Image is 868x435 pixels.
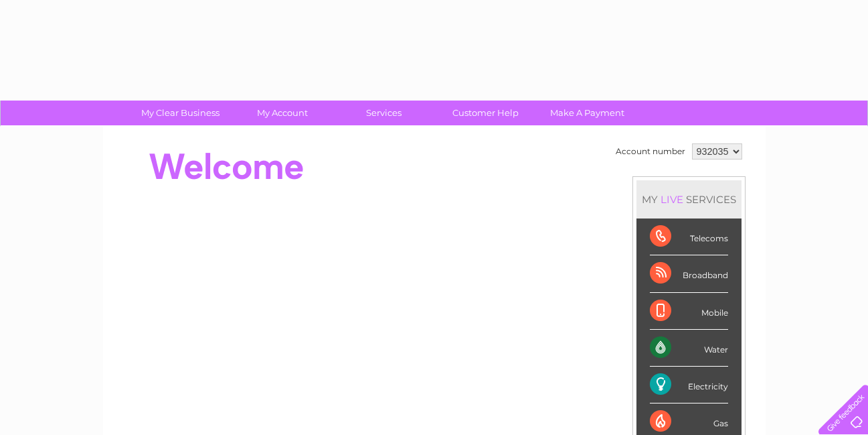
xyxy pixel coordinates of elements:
div: MY SERVICES [636,180,742,219]
div: Water [650,330,728,367]
div: Telecoms [650,219,728,255]
div: Electricity [650,367,728,403]
a: Make A Payment [532,101,642,125]
a: Customer Help [430,101,541,125]
td: Account number [612,140,689,163]
a: My Account [227,101,337,125]
div: Mobile [650,293,728,330]
div: LIVE [658,193,686,206]
div: Broadband [650,255,728,292]
a: My Clear Business [125,101,236,125]
a: Services [329,101,439,125]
